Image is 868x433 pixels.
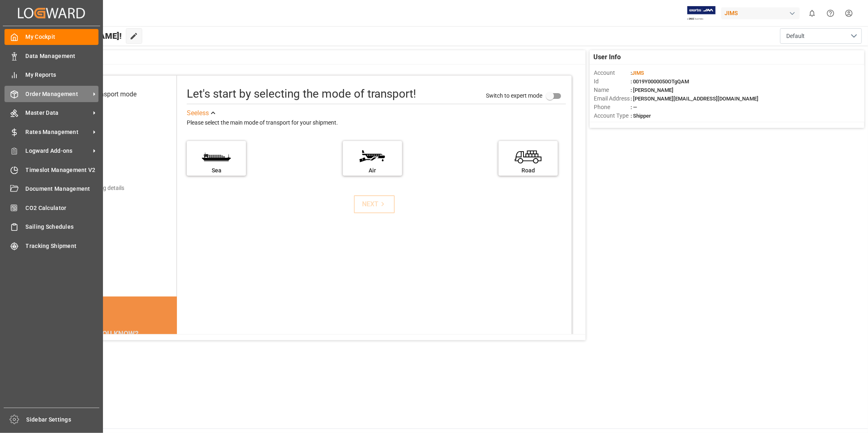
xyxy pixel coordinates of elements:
[631,113,651,119] span: : Shipper
[46,325,177,342] div: DID YOU KNOW?
[26,223,99,231] span: Sailing Schedules
[26,166,99,174] span: Timeslot Management V2
[4,200,98,216] a: CO2 Calculator
[26,90,90,98] span: Order Management
[362,199,387,209] div: NEXT
[73,89,136,99] div: Select transport mode
[594,94,631,103] span: Email Address
[26,128,90,136] span: Rates Management
[821,4,840,22] button: Help Center
[26,52,99,60] span: Data Management
[594,52,621,62] span: User Info
[191,166,242,175] div: Sea
[73,184,124,192] div: Add shipping details
[27,415,100,424] span: Sidebar Settings
[803,4,821,22] button: show 0 new notifications
[4,219,98,235] a: Sailing Schedules
[631,87,673,93] span: : [PERSON_NAME]
[594,86,631,94] span: Name
[632,70,644,76] span: JIMS
[26,33,99,41] span: My Cockpit
[594,112,631,120] span: Account Type
[721,7,800,19] div: JIMS
[594,69,631,77] span: Account
[4,29,98,45] a: My Cockpit
[34,28,122,44] span: Hello [PERSON_NAME]!
[594,103,631,112] span: Phone
[4,181,98,197] a: Document Management
[503,166,554,175] div: Road
[4,48,98,64] a: Data Management
[26,109,90,117] span: Master Data
[354,195,395,213] button: NEXT
[721,5,803,21] button: JIMS
[4,162,98,178] a: Timeslot Management V2
[26,147,90,155] span: Logward Add-ons
[780,28,862,44] button: open menu
[347,166,398,175] div: Air
[26,204,99,212] span: CO2 Calculator
[26,242,99,250] span: Tracking Shipment
[786,32,805,40] span: Default
[187,118,566,128] div: Please select the main mode of transport for your shipment.
[631,78,689,85] span: : 0019Y0000050OTgQAM
[26,71,99,79] span: My Reports
[687,6,716,20] img: Exertis%20JAM%20-%20Email%20Logo.jpg_1722504956.jpg
[594,77,631,86] span: Id
[631,96,758,102] span: : [PERSON_NAME][EMAIL_ADDRESS][DOMAIN_NAME]
[26,185,99,193] span: Document Management
[486,92,542,99] span: Switch to expert mode
[4,238,98,254] a: Tracking Shipment
[187,108,209,118] div: See less
[4,67,98,83] a: My Reports
[631,70,644,76] span: :
[631,104,637,110] span: : —
[187,85,416,103] div: Let's start by selecting the mode of transport!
